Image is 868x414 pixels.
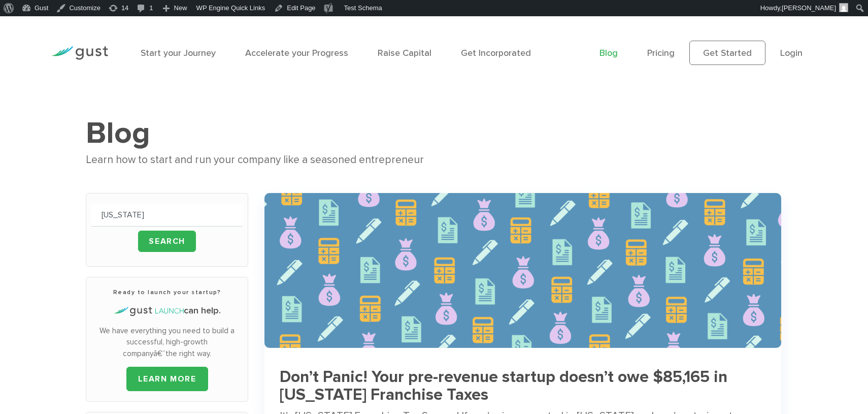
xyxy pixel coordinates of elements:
input: Search blog [91,204,243,227]
h3: Don’t Panic! Your pre-revenue startup doesn’t owe $85,165 in [US_STATE] Franchise Taxes [280,368,766,404]
a: Pricing [647,48,675,58]
h4: can help. [91,304,243,317]
a: Login [780,48,803,58]
a: Start your Journey [141,48,216,58]
div: Learn how to start and run your company like a seasoned entrepreneur [86,151,782,169]
a: Get Started [689,41,765,65]
input: Search [138,231,196,252]
a: Blog [599,48,618,58]
h3: Ready to launch your startup? [91,288,243,297]
img: Gust Logo [51,46,108,60]
a: Raise Capital [378,48,431,58]
span: [PERSON_NAME] [782,4,836,12]
h1: Blog [86,115,782,151]
a: LEARN MORE [126,367,208,391]
a: Get Incorporated [461,48,531,58]
a: Accelerate your Progress [245,48,348,58]
p: We have everything you need to build a successful, high-growth companyâ€”the right way. [91,325,243,360]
